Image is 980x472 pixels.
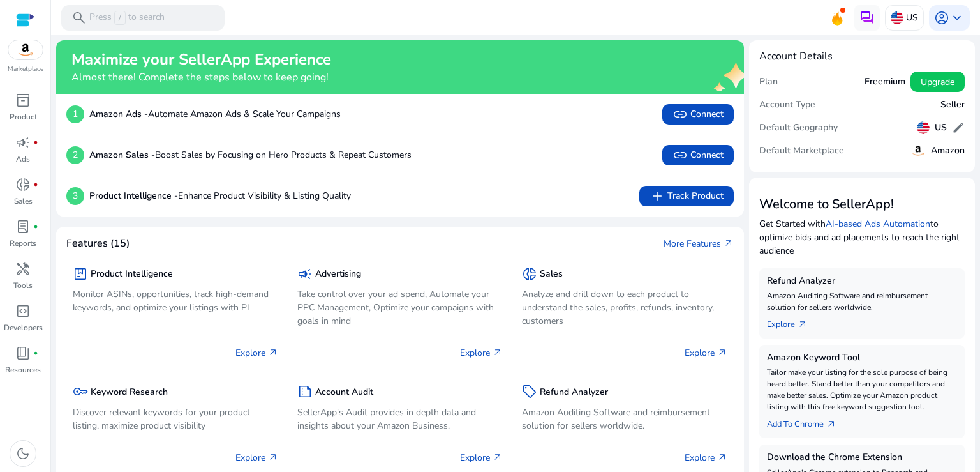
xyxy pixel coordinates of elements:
span: fiber_manual_record [33,182,38,187]
p: Enhance Product Visibility & Listing Quality [89,189,351,202]
h3: Welcome to SellerApp! [759,197,965,212]
span: fiber_manual_record [33,140,38,145]
h5: Sales [540,269,563,280]
span: keyboard_arrow_down [949,10,965,26]
span: handyman [15,261,31,277]
p: Press to search [89,11,165,25]
h2: Maximize your SellerApp Experience [71,50,331,69]
span: edit [952,121,965,134]
span: arrow_outward [717,347,727,358]
button: linkConnect [662,104,734,125]
span: campaign [297,266,313,282]
p: Amazon Auditing Software and reimbursement solution for sellers worldwide. [522,406,727,432]
span: dark_mode [15,446,31,461]
span: lab_profile [15,219,31,234]
img: amazon.svg [910,143,926,158]
p: Explore [235,346,278,360]
button: Upgrade [910,72,965,92]
p: Marketplace [8,65,43,74]
a: Explorearrow_outward [767,313,818,331]
span: account_circle [934,10,949,26]
h5: Freemium [865,77,905,88]
span: Track Product [650,188,724,204]
img: amazon.svg [8,40,43,59]
h5: Keyword Research [91,387,168,398]
span: book_4 [15,346,31,361]
p: Resources [5,364,41,376]
p: Explore [685,451,727,464]
a: More Featuresarrow_outward [664,237,734,250]
span: package [73,266,88,282]
h5: US [935,123,947,133]
h5: Download the Chrome Extension [767,452,957,463]
h5: Advertising [315,269,361,280]
h4: Almost there! Complete the steps below to keep going! [71,72,331,84]
h5: Product Intelligence [91,269,173,280]
p: US [906,6,918,29]
span: arrow_outward [798,319,808,330]
p: Amazon Auditing Software and reimbursement solution for sellers worldwide. [767,290,957,313]
span: search [71,10,87,26]
span: link [672,148,688,163]
h5: Default Geography [759,123,838,133]
p: Get Started with to optimize bids and ad placements to reach the right audience [759,217,965,257]
p: 3 [66,187,84,205]
p: Discover relevant keywords for your product listing, maximize product visibility [73,406,278,432]
h5: Amazon Keyword Tool [767,353,957,363]
h4: Features (15) [66,238,130,250]
span: code_blocks [15,303,31,319]
span: key [73,384,88,399]
h5: Account Audit [315,387,373,398]
a: Add To Chrome [767,413,847,430]
span: link [672,107,688,122]
a: AI-based Ads Automation [826,218,930,230]
b: Amazon Ads - [89,108,148,120]
h4: Account Details [759,50,833,63]
span: donut_small [15,177,31,192]
p: Tailor make your listing for the sole purpose of being heard better. Stand better than your compe... [767,367,957,413]
h5: Default Marketplace [759,146,844,156]
p: Boost Sales by Focusing on Hero Products & Repeat Customers [89,148,412,162]
h5: Seller [940,100,965,110]
p: Reports [10,238,36,249]
span: arrow_outward [717,452,727,462]
h5: Amazon [931,146,965,156]
h5: Account Type [759,100,815,110]
p: Explore [460,346,503,360]
span: / [114,11,126,25]
span: fiber_manual_record [33,351,38,356]
p: Explore [460,451,503,464]
button: linkConnect [662,145,734,165]
span: campaign [15,135,31,150]
span: summarize [297,384,313,399]
span: arrow_outward [493,347,503,358]
p: 1 [66,105,84,123]
span: inventory_2 [15,93,31,108]
p: Explore [235,451,278,464]
span: sell [522,384,537,399]
p: Analyze and drill down to each product to understand the sales, profits, refunds, inventory, cust... [522,287,727,328]
p: Explore [685,346,727,360]
p: Sales [14,195,33,207]
span: arrow_outward [493,452,503,462]
h5: Refund Analyzer [540,387,608,398]
span: fiber_manual_record [33,224,38,229]
p: Product [10,111,37,123]
span: Connect [672,107,724,122]
p: Monitor ASINs, opportunities, track high-demand keywords, and optimize your listings with PI [73,287,278,314]
b: Amazon Sales - [89,149,155,161]
span: arrow_outward [268,347,278,358]
span: arrow_outward [268,452,278,462]
span: Connect [672,148,724,163]
span: arrow_outward [826,419,836,429]
span: Upgrade [921,75,954,89]
h5: Plan [759,77,778,88]
p: SellerApp's Audit provides in depth data and insights about your Amazon Business. [297,406,503,432]
button: addTrack Product [639,186,734,206]
span: donut_small [522,266,537,282]
b: Product Intelligence - [89,190,178,202]
p: Ads [16,153,30,165]
p: 2 [66,146,84,164]
img: us.svg [891,11,903,24]
p: Developers [4,322,43,333]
